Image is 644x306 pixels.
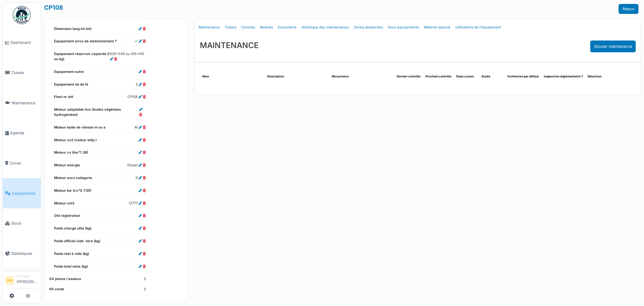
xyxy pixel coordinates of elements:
[196,20,222,34] a: Maintenance
[329,72,394,81] th: Récurrence
[11,70,38,76] span: Tickets
[11,251,38,256] span: Statistiques
[54,188,91,196] dt: Moteur kw (cv*0.735)
[453,20,504,34] a: Utilisations de l'équipement
[110,51,146,62] dd: 630+540 ou 415+415
[54,26,91,34] dt: Dimension long int.(m)
[200,41,259,50] h3: MAINTENANCE
[127,163,146,168] dd: Diesel
[299,20,351,34] a: Historique des maintenances
[49,287,146,292] dt: 05 vente
[258,20,275,34] a: Relevés
[49,276,146,282] dt: 04 pneus / essieux
[11,40,38,45] span: Dashboard
[44,4,63,11] a: CP108
[3,208,41,239] a: Stock
[127,94,146,99] dd: CP108
[54,51,110,64] dt: Equipement réservoir capacité (l ou kg)
[54,125,106,132] dt: Moteur boite de vitesse m ou a
[54,251,89,259] dt: Poids réel à vide (kg)
[222,20,239,34] a: Tickets
[454,72,479,81] th: Dans x jours
[479,72,505,81] th: Durée
[3,178,41,208] a: Équipements
[351,20,385,34] a: Zones desservies
[12,100,38,106] span: Maintenance
[54,150,88,158] dt: Moteur cv (kw*1.36)
[3,118,41,148] a: Agenda
[11,220,38,226] span: Stock
[619,4,639,14] a: Retour
[394,72,423,81] th: Dernier contrôle
[54,94,73,102] dt: Fleet nr old
[3,239,41,269] a: Statistiques
[3,58,41,88] a: Tickets
[385,20,421,34] a: Sous-équipements
[54,107,139,120] dt: Moteur adaptable hvo (huiles végétales hydrogénées)
[129,201,146,206] dd: 12777
[54,39,117,46] dt: Equipement airco de stationnement ?
[10,160,38,166] span: Zones
[585,72,610,81] th: Sélection
[54,226,91,233] dt: Poids charge utile (kg)
[5,276,14,285] li: AM
[5,274,38,288] a: AM Manager[PERSON_NAME]
[3,28,41,58] a: Dashboard
[265,72,330,81] th: Description
[136,82,146,87] dd: 2
[17,274,38,287] li: [PERSON_NAME]
[12,190,38,196] span: Équipements
[54,239,100,246] dt: Poids officiel vide -tare (kg)
[54,213,80,221] dt: Old registration
[505,72,541,81] th: Technicien par défaut
[54,175,92,183] dt: Moteur euro catégorie
[590,41,636,52] div: Ajouter maintenance
[54,264,88,272] dt: Poids total mma (kg)
[13,6,31,24] img: Badge_color-CXgf-gQk.svg
[275,20,299,34] a: Documents
[54,201,74,208] dt: Moteur cm3
[3,88,41,118] a: Maintenance
[239,20,258,34] a: Contrats
[200,72,265,81] th: Nom
[136,175,146,181] dd: 6
[421,20,453,34] a: Matériel associé
[54,138,97,145] dt: Moteur co2 (valeur wltp )
[541,72,585,81] th: Inspection réglementaire ?
[17,274,38,278] div: Manager
[3,148,41,178] a: Zones
[54,82,88,90] dt: Equipement nb de lit
[423,72,454,81] th: Prochain contrôle
[135,125,146,130] dd: M
[10,130,38,136] span: Agenda
[54,163,80,170] dt: Moteur energie
[54,69,84,77] dt: Equipement autre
